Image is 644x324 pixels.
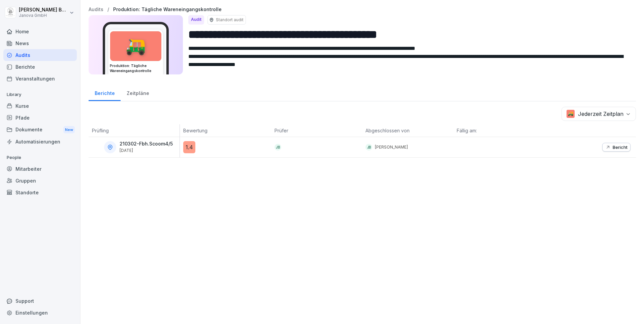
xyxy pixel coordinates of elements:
a: Berichte [3,61,77,73]
p: 210302-Fbh.Scoom4/5 [120,141,173,147]
a: News [3,37,77,49]
a: Berichte [89,84,121,101]
a: Produktion: Tägliche Wareneingangskontrolle [113,7,222,12]
h3: Produktion: Tägliche Wareneingangskontrolle [110,63,162,73]
p: Library [3,89,77,100]
p: [PERSON_NAME] Baradei [19,7,68,13]
a: DokumenteNew [3,124,77,136]
div: 🛺 [110,31,161,61]
a: Einstellungen [3,307,77,319]
div: Dokumente [3,124,77,136]
div: Support [3,295,77,307]
p: [PERSON_NAME] [375,144,408,150]
p: Prüfling [92,127,176,134]
div: JB [365,144,372,151]
a: Audits [3,49,77,61]
a: Standorte [3,187,77,198]
p: People [3,152,77,163]
p: Bericht [613,144,627,150]
div: New [63,126,75,134]
a: Mitarbeiter [3,163,77,175]
a: Automatisierungen [3,136,77,148]
button: Bericht [602,143,631,152]
a: Zeitpläne [121,84,155,101]
p: / [107,7,109,12]
div: 1.4 [183,141,195,153]
th: Prüfer [271,124,362,137]
a: Gruppen [3,175,77,187]
p: Standort audit [216,17,244,23]
div: JB [275,144,281,151]
a: Kurse [3,100,77,112]
a: Home [3,26,77,37]
a: Pfade [3,112,77,124]
a: Veranstaltungen [3,73,77,85]
p: Bewertung [183,127,268,134]
th: Fällig am: [453,124,545,137]
div: Audit [188,15,204,25]
p: Janova GmbH [19,13,68,18]
a: Audits [89,7,103,12]
p: Abgeschlossen von [365,127,450,134]
p: [DATE] [120,148,173,153]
